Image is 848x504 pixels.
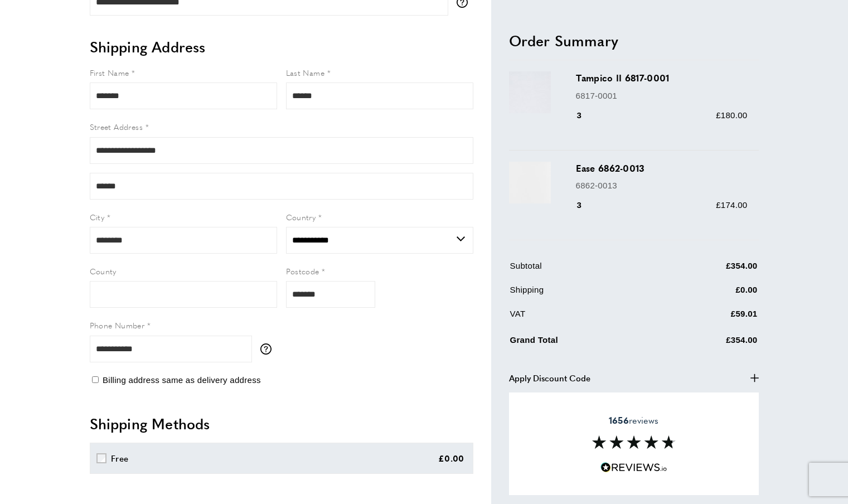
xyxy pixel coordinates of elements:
div: £0.00 [438,452,464,465]
p: 6817-0001 [576,89,748,102]
div: Free [111,452,128,465]
span: reviews [609,415,658,426]
td: Subtotal [510,259,660,281]
strong: 1656 [609,414,629,427]
span: First Name [90,67,129,78]
span: Postcode [286,265,319,277]
img: Reviews section [592,435,676,449]
span: Last Name [286,67,325,78]
div: 3 [576,198,598,212]
h3: Tampico II 6817-0001 [576,71,748,84]
span: Apply Discount Code [509,371,590,385]
input: Billing address same as delivery address [92,376,99,383]
span: £174.00 [716,200,747,210]
span: Phone Number [90,319,145,331]
img: Reviews.io 5 stars [600,462,667,473]
td: Shipping [510,283,660,305]
td: £354.00 [660,331,758,355]
h2: Shipping Address [90,37,473,57]
td: £354.00 [660,259,758,281]
button: More information [260,343,277,355]
span: City [90,211,105,222]
h2: Shipping Methods [90,414,473,434]
img: Ease 6862-0013 [509,161,551,203]
img: Tampico II 6817-0001 [509,71,551,113]
span: Billing address same as delivery address [103,375,261,385]
td: VAT [510,307,660,329]
p: 6862-0013 [576,179,748,192]
td: £59.01 [660,307,758,329]
h2: Order Summary [509,30,759,50]
span: County [90,265,117,277]
span: £180.00 [716,110,747,119]
td: £0.00 [660,283,758,305]
span: Country [286,211,316,222]
td: Grand Total [510,331,660,355]
div: 3 [576,108,598,122]
h3: Ease 6862-0013 [576,161,748,174]
span: Street Address [90,121,143,132]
